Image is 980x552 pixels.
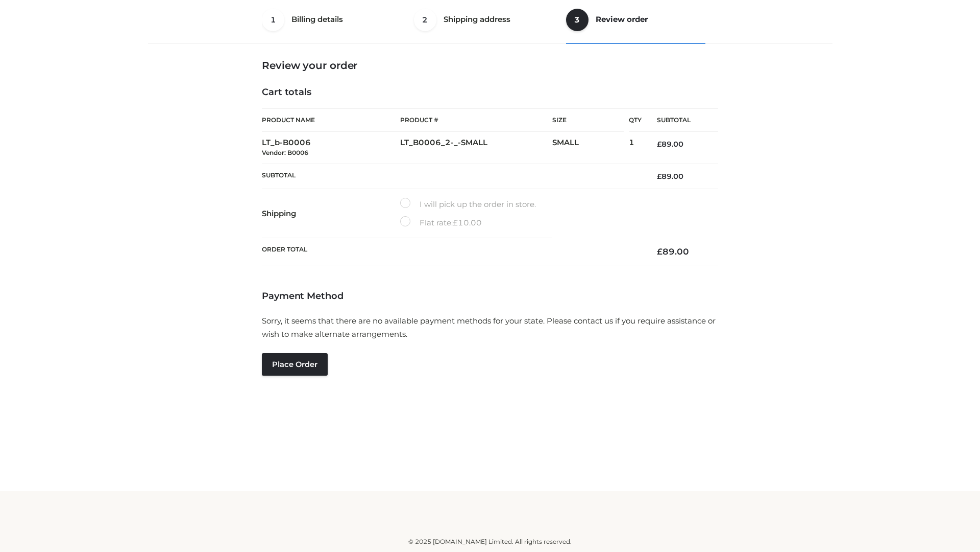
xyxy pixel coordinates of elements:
th: Size [552,109,624,132]
th: Subtotal [262,164,642,189]
small: Vendor: B0006 [262,149,308,156]
span: £ [657,246,663,257]
label: Flat rate: [400,216,482,229]
h4: Cart totals [262,87,718,98]
th: Product Name [262,108,400,132]
th: Order Total [262,238,642,265]
label: I will pick up the order in store. [400,198,536,211]
td: 1 [629,132,642,164]
th: Product # [400,108,552,132]
h4: Payment Method [262,291,718,302]
bdi: 89.00 [657,172,683,181]
th: Qty [629,108,642,132]
td: SMALL [552,132,629,164]
h3: Review your order [262,59,718,72]
th: Shipping [262,189,400,238]
bdi: 89.00 [657,140,683,149]
button: Place order [262,353,328,376]
div: © 2025 [DOMAIN_NAME] Limited. All rights reserved. [152,537,828,547]
th: Subtotal [642,109,718,132]
td: LT_b-B0006 [262,132,400,164]
td: LT_B0006_2-_-SMALL [400,132,552,164]
span: £ [453,218,458,227]
bdi: 89.00 [657,246,689,257]
bdi: 10.00 [453,218,482,227]
span: Sorry, it seems that there are no available payment methods for your state. Please contact us if ... [262,316,716,339]
span: £ [657,140,661,149]
span: £ [657,172,661,181]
